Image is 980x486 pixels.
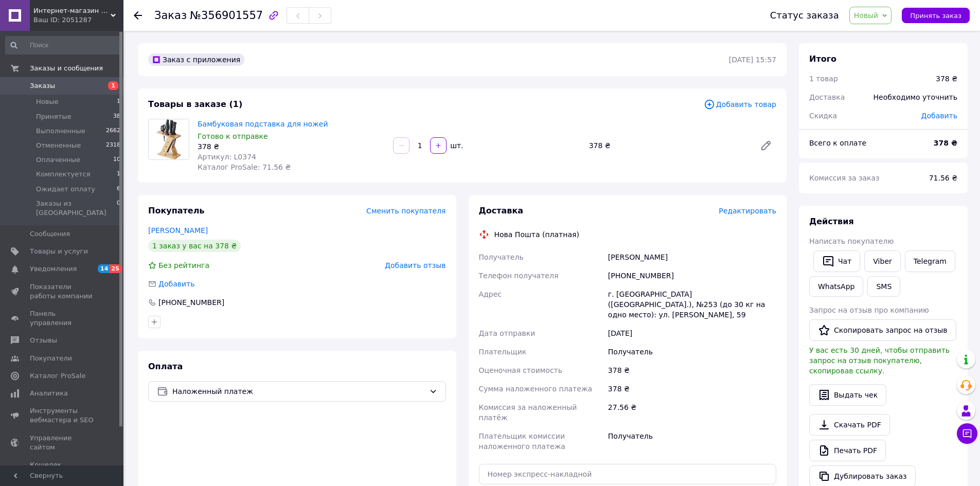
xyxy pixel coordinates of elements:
div: [DATE] [606,324,778,343]
span: Добавить отзыв [385,261,446,269]
div: Получатель [606,427,778,456]
span: №356901557 [190,9,263,22]
span: Заказы [30,81,55,91]
span: Товары в заказе (1) [148,99,242,109]
span: Показатели работы компании [30,282,95,301]
div: Статус заказа [770,10,839,21]
button: Скопировать запрос на отзыв [809,319,956,341]
span: Получатель [479,253,524,261]
span: Покупатель [148,206,204,215]
a: Печать PDF [809,440,886,461]
span: Принять заказ [910,12,961,20]
a: Редактировать [756,135,776,156]
a: Telegram [905,250,955,272]
button: Выдать чек [809,384,886,406]
span: Без рейтинга [158,261,209,269]
span: Оценочная стоимость [479,366,563,374]
span: Оплата [148,362,183,371]
span: Добавить товар [704,99,776,110]
div: Необходимо уточнить [867,86,964,109]
span: Доставка [809,93,845,101]
span: Сумма наложенного платежа [479,385,593,393]
span: Выполненные [36,127,85,136]
input: Номер экспресс-накладной [479,464,777,484]
span: Товары и услуги [30,247,88,256]
span: Интернет-магазин "Love Home" [33,6,111,15]
span: Артикул: L0374 [198,153,256,161]
span: Заказ [154,9,187,22]
span: Всего к оплате [809,139,866,147]
span: Заказы и сообщения [30,64,103,73]
a: Бамбуковая подставка для ножей [198,120,328,128]
time: [DATE] 15:57 [729,56,776,64]
div: 378 ₴ [198,141,385,152]
span: Адрес [479,290,502,298]
span: Сообщения [30,229,70,239]
div: Заказ с приложения [148,53,244,66]
a: [PERSON_NAME] [148,226,208,235]
span: Комиссия за наложенный платёж [479,403,577,422]
div: 378 ₴ [936,74,957,84]
div: 378 ₴ [606,361,778,380]
button: Чат с покупателем [957,423,977,444]
span: Плательщик [479,348,527,356]
button: Принять заказ [902,8,970,23]
span: Действия [809,217,854,226]
span: Уведомления [30,264,77,274]
div: 378 ₴ [606,380,778,398]
div: Вернуться назад [134,10,142,21]
div: [PHONE_NUMBER] [606,266,778,285]
div: шт. [448,140,464,151]
span: 71.56 ₴ [929,174,957,182]
span: 38 [113,112,120,121]
span: Инструменты вебмастера и SEO [30,406,95,425]
span: 1 [117,97,120,106]
span: Сменить покупателя [366,207,446,215]
div: Нова Пошта (платная) [492,229,582,240]
span: Панель управления [30,309,95,328]
span: Покупатели [30,354,72,363]
span: 10 [113,155,120,165]
span: Новый [854,11,879,20]
span: Каталог ProSale: 71.56 ₴ [198,163,291,171]
span: Скидка [809,112,837,120]
span: Добавить [158,280,194,288]
span: Комплектуется [36,170,90,179]
span: Запрос на отзыв про компанию [809,306,929,314]
span: Итого [809,54,836,64]
span: Ожидает оплату [36,185,95,194]
span: 1 [108,81,118,90]
b: 378 ₴ [934,139,957,147]
a: WhatsApp [809,276,863,297]
span: Оплаченные [36,155,80,165]
div: [PHONE_NUMBER] [157,297,225,308]
button: SMS [867,276,900,297]
div: 378 ₴ [585,138,752,153]
span: Управление сайтом [30,434,95,452]
span: Добавить [921,112,957,120]
div: г. [GEOGRAPHIC_DATA] ([GEOGRAPHIC_DATA].), №253 (до 30 кг на одно место): ул. [PERSON_NAME], 59 [606,285,778,324]
span: 2318 [106,141,120,150]
a: Viber [864,250,900,272]
span: 1 товар [809,75,838,83]
span: Отзывы [30,336,57,345]
div: Ваш ID: 2051287 [33,15,123,25]
span: Кошелек компании [30,460,95,479]
div: 27.56 ₴ [606,398,778,427]
input: Поиск [5,36,121,55]
span: Принятые [36,112,72,121]
span: Плательщик комиссии наложенного платежа [479,432,565,451]
img: Бамбуковая подставка для ножей [149,119,189,159]
div: [PERSON_NAME] [606,248,778,266]
span: Новые [36,97,59,106]
span: 6 [117,185,120,194]
span: Комиссия за заказ [809,174,880,182]
span: Дата отправки [479,329,536,337]
span: Заказы из [GEOGRAPHIC_DATA] [36,199,117,218]
span: 14 [98,264,110,273]
span: Наложенный платеж [172,386,425,397]
span: Телефон получателя [479,272,559,280]
span: Редактировать [719,207,776,215]
span: Отмененные [36,141,81,150]
span: У вас есть 30 дней, чтобы отправить запрос на отзыв покупателю, скопировав ссылку. [809,346,950,375]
